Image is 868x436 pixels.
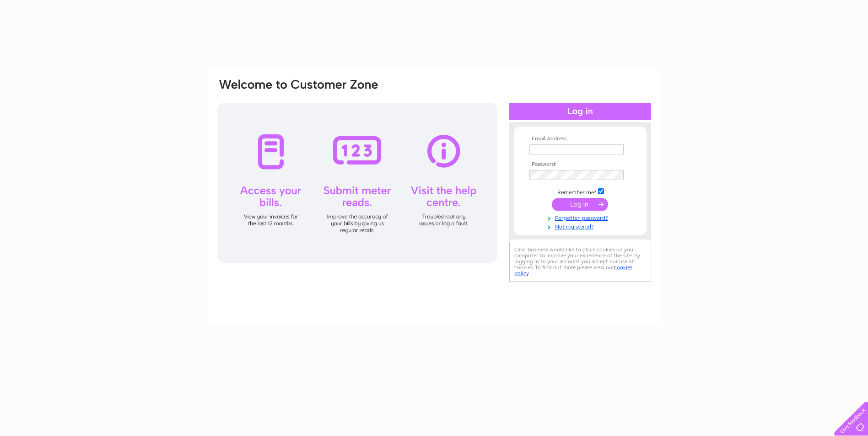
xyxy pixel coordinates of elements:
[527,136,633,142] th: Email Address:
[529,222,633,230] a: Not registered?
[529,213,633,222] a: Forgotten password?
[527,187,633,196] td: Remember me?
[514,264,632,276] a: cookies policy
[509,242,651,282] div: Clear Business would like to place cookies on your computer to improve your experience of the sit...
[527,161,633,168] th: Password:
[552,198,608,211] input: Submit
